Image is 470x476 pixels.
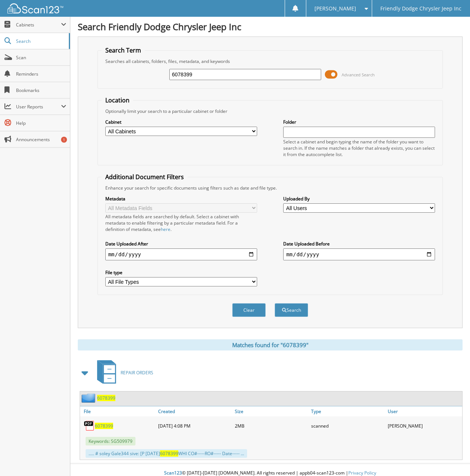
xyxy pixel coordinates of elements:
[16,54,66,61] span: Scan
[102,173,188,181] legend: Additional Document Filters
[81,393,97,403] img: folder2.png
[105,241,257,247] label: Date Uploaded After
[102,46,145,54] legend: Search Term
[161,226,170,232] a: here
[275,303,308,317] button: Search
[232,303,266,317] button: Clear
[233,418,309,433] div: 2MB
[84,420,95,431] img: PDF.png
[80,406,156,416] a: File
[283,248,435,260] input: end
[105,119,257,125] label: Cabinet
[160,450,178,457] span: 6078399
[95,423,113,429] a: 6078399
[156,406,233,416] a: Created
[102,96,133,104] legend: Location
[386,406,462,416] a: User
[105,269,257,276] label: File type
[164,470,182,476] span: Scan123
[16,38,65,44] span: Search
[61,137,67,143] div: 1
[342,72,375,77] span: Advanced Search
[233,406,309,416] a: Size
[16,87,66,93] span: Bookmarks
[309,418,386,433] div: scanned
[102,58,439,64] div: Searches all cabinets, folders, files, metadata, and keywords
[16,22,61,28] span: Cabinets
[102,185,439,191] div: Enhance your search for specific documents using filters such as date and file type.
[386,418,462,433] div: [PERSON_NAME]
[86,437,135,445] span: Keywords: SG509979
[156,418,233,433] div: [DATE] 4:08 PM
[283,119,435,125] label: Folder
[309,406,386,416] a: Type
[16,136,66,143] span: Announcements
[78,339,463,350] div: Matches found for "6078399"
[93,358,153,387] a: REPAIR ORDERS
[16,104,61,110] span: User Reports
[314,6,356,11] span: [PERSON_NAME]
[7,3,63,13] img: scan123-logo-white.svg
[348,470,376,476] a: Privacy Policy
[16,71,66,77] span: Reminders
[380,6,461,11] span: Friendly Dodge Chrysler Jeep Inc
[105,248,257,260] input: start
[283,241,435,247] label: Date Uploaded Before
[283,196,435,202] label: Uploaded By
[16,120,66,126] span: Help
[121,369,153,376] span: REPAIR ORDERS
[102,108,439,114] div: Optionally limit your search to a particular cabinet or folder
[283,139,435,158] div: Select a cabinet and begin typing the name of the folder you want to search in. If the name match...
[105,213,257,232] div: All metadata fields are searched by default. Select a cabinet with metadata to enable filtering b...
[86,449,247,458] div: ..... # soley Gale344 sive: [P [DATE] WHI CO#-----RO#----- Date----- ...
[78,20,463,33] h1: Search Friendly Dodge Chrysler Jeep Inc
[97,395,115,401] a: 6078399
[105,196,257,202] label: Metadata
